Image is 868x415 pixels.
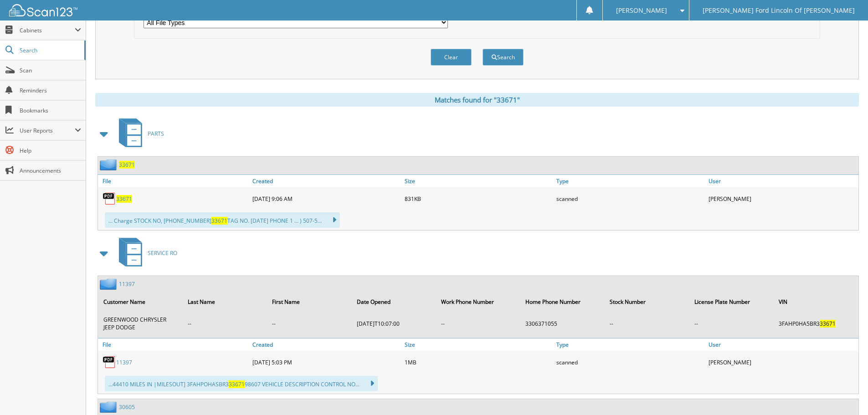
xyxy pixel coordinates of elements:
[352,312,436,335] td: [DATE]T10:07:00
[822,371,868,415] iframe: Chat Widget
[820,320,836,328] span: 33671
[402,338,555,351] a: Size
[20,46,80,54] span: Search
[605,292,688,311] th: Stock Number
[20,167,81,174] span: Announcements
[100,401,119,413] img: folder2.png
[706,353,858,371] div: [PERSON_NAME]
[250,175,402,187] a: Created
[99,312,182,335] td: GREENWOOD CHRYSLER JEEP DODGE
[431,49,472,66] button: Clear
[20,87,81,94] span: Reminders
[211,217,227,225] span: 33671
[437,312,520,335] td: --
[103,355,116,369] img: PDF.png
[9,4,77,16] img: scan123-logo-white.svg
[703,8,855,13] span: [PERSON_NAME] Ford Lincoln Of [PERSON_NAME]
[116,195,132,203] a: 33671
[250,190,402,208] div: [DATE] 9:06 AM
[116,359,132,366] a: 11397
[105,376,378,391] div: ...44410 MILES IN |MILESOUT] 3FAHPOHASBR3 98607 VEHICLE DESCRIPTION CONTROL NO...
[554,175,706,187] a: Type
[20,147,81,154] span: Help
[100,278,119,290] img: folder2.png
[119,280,135,288] a: 11397
[402,190,555,208] div: 831KB
[706,190,858,208] div: [PERSON_NAME]
[119,161,135,169] a: 33671
[95,93,859,107] div: Matches found for "33671"
[98,338,250,351] a: File
[605,312,688,335] td: --
[402,353,555,371] div: 1MB
[113,116,164,152] a: PARTS
[20,67,81,74] span: Scan
[774,292,858,311] th: VIN
[20,127,75,134] span: User Reports
[20,26,75,34] span: Cabinets
[98,175,250,187] a: File
[267,292,351,311] th: First Name
[148,130,164,138] span: PARTS
[103,192,116,205] img: PDF.png
[119,403,135,411] a: 30605
[250,353,402,371] div: [DATE] 5:03 PM
[437,292,520,311] th: Work Phone Number
[521,292,604,311] th: Home Phone Number
[554,338,706,351] a: Type
[690,312,773,335] td: --
[616,8,667,13] span: [PERSON_NAME]
[554,190,706,208] div: scanned
[706,175,858,187] a: User
[706,338,858,351] a: User
[267,312,351,335] td: --
[20,107,81,114] span: Bookmarks
[521,312,604,335] td: 3306371055
[774,312,858,335] td: 3FAHP0HA5BR3
[148,249,177,257] span: SERVICE RO
[554,353,706,371] div: scanned
[483,49,524,66] button: Search
[250,338,402,351] a: Created
[402,175,555,187] a: Size
[105,212,340,228] div: ... Charge STOCK NO, [PHONE_NUMBER] TAG NO. [DATE] PHONE 1 ... ) 507-5...
[113,235,177,271] a: SERVICE RO
[183,292,267,311] th: Last Name
[352,292,436,311] th: Date Opened
[100,159,119,170] img: folder2.png
[183,312,267,335] td: --
[690,292,773,311] th: License Plate Number
[99,292,182,311] th: Customer Name
[229,380,245,388] span: 33671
